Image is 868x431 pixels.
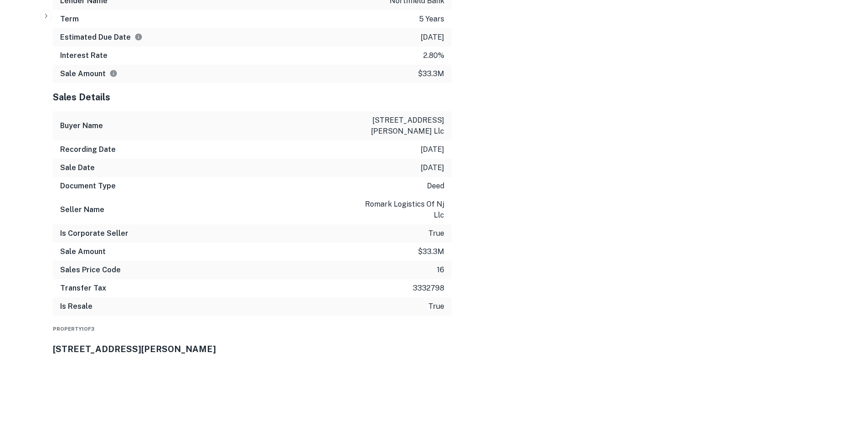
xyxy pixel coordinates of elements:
h6: Interest Rate [60,50,108,61]
p: 5 years [419,14,444,25]
h6: Term [60,14,79,25]
svg: The values displayed on the website are for informational purposes only and may be reported incor... [109,69,118,78]
p: $33.3m [418,68,444,79]
h5: Sales Details [53,90,452,104]
h6: Seller Name [60,204,104,215]
p: 16 [437,265,444,275]
p: [DATE] [421,144,444,155]
svg: Estimate is based on a standard schedule for this type of loan. [134,33,143,41]
p: 3332798 [413,283,444,294]
h6: Recording Date [60,144,116,155]
p: [DATE] [421,32,444,43]
p: true [428,301,444,312]
p: 2.80% [423,50,444,61]
p: $33.3m [418,246,444,257]
h6: Sale Amount [60,68,118,79]
p: romark logistics of nj llc [362,199,444,221]
h3: [STREET_ADDRESS][PERSON_NAME] [53,343,861,355]
h6: Sales Price Code [60,265,121,275]
h6: Transfer Tax [60,283,106,294]
h6: Sale Amount [60,246,106,257]
iframe: Chat Widget [822,358,868,402]
h6: Document Type [60,181,116,192]
p: [STREET_ADDRESS][PERSON_NAME] llc [362,115,444,137]
h6: Sale Date [60,162,95,173]
h6: Buyer Name [60,120,103,131]
h6: Estimated Due Date [60,32,143,43]
span: Property 1 of 3 [53,326,94,332]
h6: Is Corporate Seller [60,228,128,239]
p: true [428,228,444,239]
p: deed [427,181,444,192]
p: [DATE] [421,162,444,173]
h6: Is Resale [60,301,92,312]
